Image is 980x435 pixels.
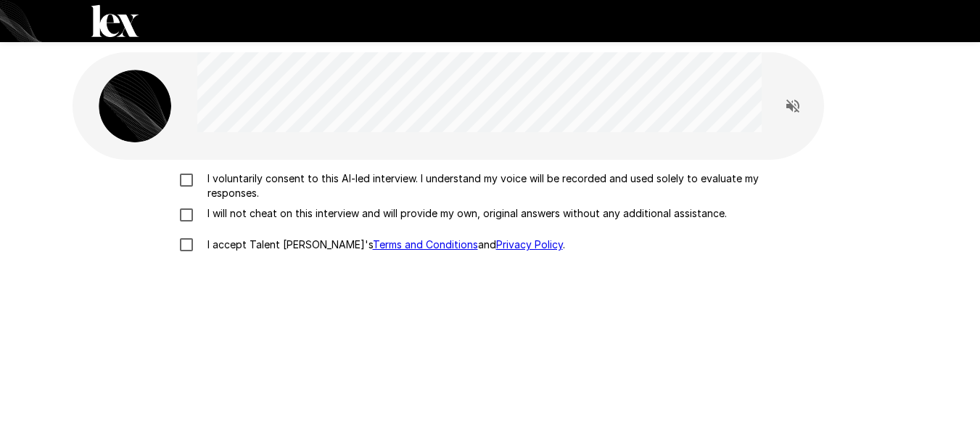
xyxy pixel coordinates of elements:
[202,206,727,221] p: I will not cheat on this interview and will provide my own, original answers without any addition...
[778,92,807,121] button: Read questions aloud
[202,237,565,252] p: I accept Talent [PERSON_NAME]'s and .
[496,238,563,251] a: Privacy Policy
[202,171,810,200] p: I voluntarily consent to this AI-led interview. I understand my voice will be recorded and used s...
[373,238,478,251] a: Terms and Conditions
[99,70,171,142] img: lex_avatar2.png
